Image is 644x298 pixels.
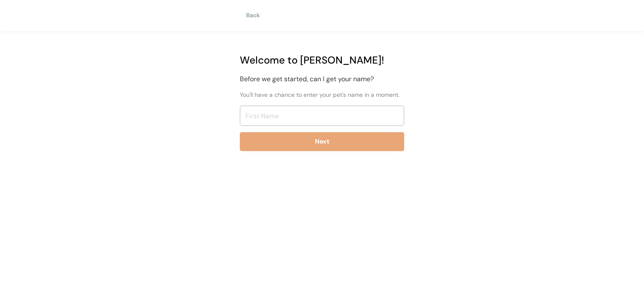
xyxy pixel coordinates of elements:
div: Back [246,11,265,20]
div: Before we get started, can I get your name? [240,74,404,84]
input: First Name [240,106,404,126]
button: Next [240,132,404,151]
div: You'll have a chance to enter your pet's name in a moment. [240,90,404,99]
div: Welcome to [PERSON_NAME]! [240,53,404,68]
